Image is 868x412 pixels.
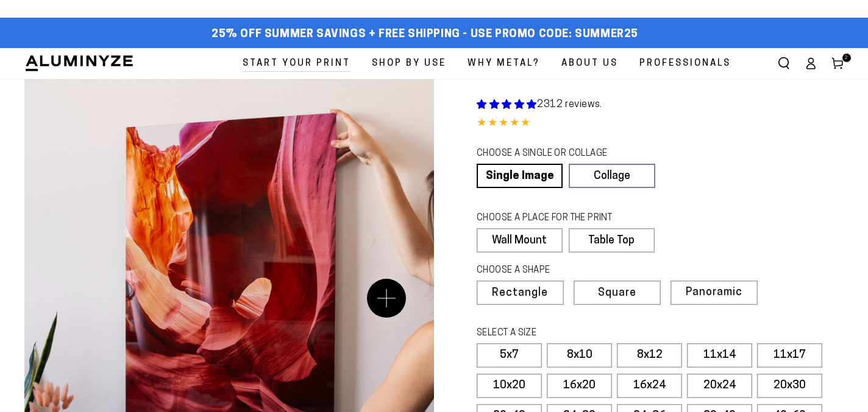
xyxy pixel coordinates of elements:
label: Wall Mount [477,228,563,253]
label: 16x24 [617,374,682,398]
span: About Us [561,55,618,72]
label: 10x20 [477,374,542,398]
a: Single Image [477,164,563,188]
label: 16x20 [547,374,612,398]
a: Start Your Print [233,48,360,79]
label: 5x7 [477,343,542,368]
label: 20x30 [757,374,822,398]
span: Professionals [639,55,731,72]
label: 20x24 [687,374,752,398]
span: 25% off Summer Savings + Free Shipping - Use Promo Code: SUMMER25 [212,28,638,41]
label: Table Top [569,228,655,253]
span: Panoramic [686,287,742,298]
span: Why Metal? [468,55,540,72]
span: Start Your Print [243,55,350,72]
img: Aluminyze [24,54,134,72]
summary: Search our site [770,50,797,77]
span: 2 [845,54,848,62]
a: About Us [552,48,627,79]
legend: CHOOSE A PLACE FOR THE PRINT [477,212,643,225]
span: Shop By Use [372,55,446,72]
label: 8x10 [547,343,612,368]
span: Square [598,288,636,299]
a: Professionals [630,48,740,79]
legend: SELECT A SIZE [477,327,692,340]
a: Shop By Use [363,48,455,79]
label: 11x14 [687,343,752,368]
label: 11x17 [757,343,822,368]
a: Collage [569,164,655,188]
div: 4.85 out of 5.0 stars [477,115,844,133]
legend: CHOOSE A SINGLE OR COLLAGE [477,147,644,161]
label: 8x12 [617,343,682,368]
legend: CHOOSE A SHAPE [477,264,645,278]
span: Rectangle [492,288,548,299]
a: Why Metal? [458,48,549,79]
